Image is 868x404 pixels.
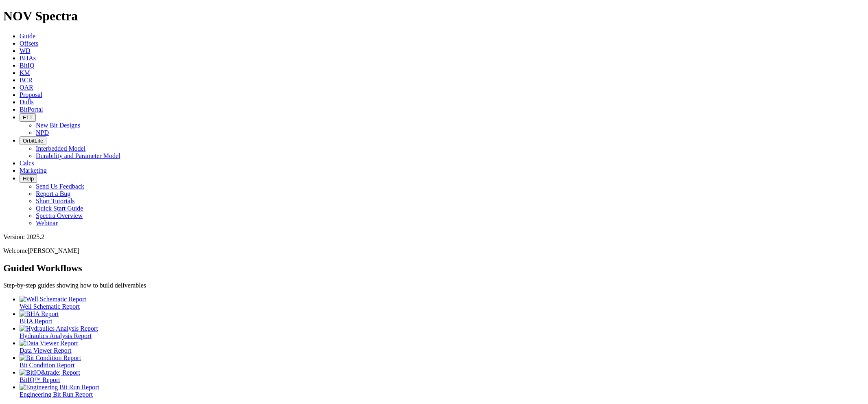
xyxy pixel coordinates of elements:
span: [PERSON_NAME] [28,247,79,254]
a: Calcs [20,160,34,167]
a: Proposal [20,91,42,98]
a: BitIQ [20,62,34,69]
a: Short Tutorials [36,198,75,204]
a: NPD [36,129,49,136]
span: BHA Report [20,318,52,325]
a: New Bit Designs [36,122,80,129]
a: Marketing [20,167,47,174]
a: Data Viewer Report Data Viewer Report [20,340,865,354]
a: Guide [20,33,35,40]
img: Hydraulics Analysis Report [20,325,98,332]
img: Well Schematic Report [20,296,86,303]
a: Bit Condition Report Bit Condition Report [20,354,865,369]
span: Help [23,176,34,182]
a: Report a Bug [36,190,70,197]
img: BHA Report [20,310,59,318]
span: BitIQ™ Report [20,376,60,383]
span: Bit Condition Report [20,362,74,369]
a: Spectra Overview [36,212,83,219]
span: Data Viewer Report [20,347,72,354]
p: Welcome [3,247,865,255]
span: FTT [23,114,33,121]
a: BHAs [20,55,36,61]
span: Engineering Bit Run Report [20,391,93,398]
h2: Guided Workflows [3,263,865,274]
img: Data Viewer Report [20,340,78,347]
span: Well Schematic Report [20,303,80,310]
div: Version: 2025.2 [3,233,865,241]
img: BitIQ&trade; Report [20,369,80,376]
h1: NOV Spectra [3,9,865,24]
a: Dulls [20,99,34,105]
p: Step-by-step guides showing how to build deliverables [3,282,865,289]
a: Offsets [20,40,38,47]
a: Interbedded Model [36,145,85,152]
a: BCR [20,77,33,83]
a: Webinar [36,220,58,226]
a: Hydraulics Analysis Report Hydraulics Analysis Report [20,325,865,339]
a: WD [20,47,31,54]
button: FTT [20,113,36,122]
a: BHA Report BHA Report [20,310,865,325]
img: Bit Condition Report [20,354,81,362]
a: Engineering Bit Run Report Engineering Bit Run Report [20,384,865,398]
a: Durability and Parameter Model [36,152,120,159]
img: Engineering Bit Run Report [20,384,99,391]
button: Help [20,174,37,183]
a: OAR [20,84,33,91]
a: Quick Start Guide [36,205,83,212]
a: Send Us Feedback [36,183,84,190]
a: Well Schematic Report Well Schematic Report [20,296,865,310]
span: OrbitLite [23,138,43,144]
a: KM [20,69,30,76]
button: OrbitLite [20,136,46,145]
span: Hydraulics Analysis Report [20,332,92,339]
a: BitIQ&trade; Report BitIQ™ Report [20,369,865,383]
a: BitPortal [20,106,43,113]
